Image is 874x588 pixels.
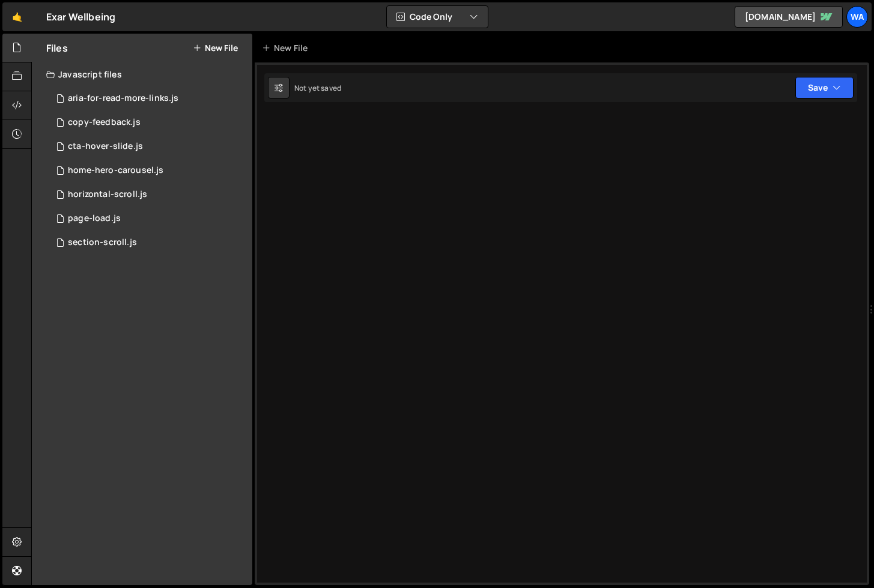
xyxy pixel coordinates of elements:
div: 16122/45071.js [46,183,252,207]
div: 16122/45954.js [46,231,252,255]
div: page-load.js [68,213,121,224]
div: section-scroll.js [68,237,137,248]
div: 16122/43585.js [46,159,252,183]
div: 16122/44019.js [46,135,252,159]
div: cta-hover-slide.js [68,141,143,152]
div: 16122/46370.js [46,86,252,111]
div: Javascript files [32,62,252,86]
button: Code Only [387,6,488,28]
a: 🤙 [2,2,32,31]
h2: Files [46,41,68,55]
div: Not yet saved [294,83,341,93]
div: 16122/43314.js [46,111,252,135]
div: copy-feedback.js [68,117,141,128]
div: Exar Wellbeing [46,10,115,24]
button: New File [193,43,238,53]
div: home-hero-carousel.js [68,165,163,176]
a: [DOMAIN_NAME] [735,6,843,28]
div: New File [262,42,312,54]
a: wa [846,6,868,28]
button: Save [795,77,854,99]
div: 16122/44105.js [46,207,252,231]
div: horizontal-scroll.js [68,189,147,200]
div: aria-for-read-more-links.js [68,93,178,104]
